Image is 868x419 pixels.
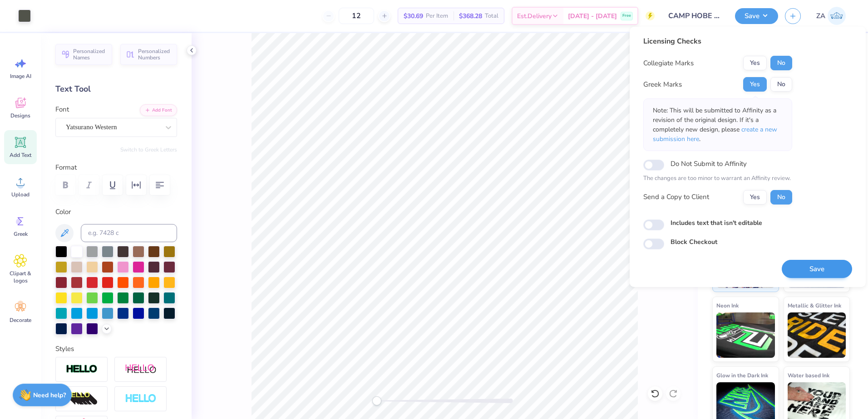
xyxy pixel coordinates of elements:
[671,218,762,228] label: Includes text that isn't editable
[568,11,617,21] span: [DATE] - [DATE]
[812,7,850,25] a: ZA
[10,317,31,324] span: Decorate
[643,174,792,183] p: The changes are too minor to warrant an Affinity review.
[770,190,792,205] button: No
[55,83,177,95] div: Text Tool
[517,11,552,21] span: Est. Delivery
[55,44,112,65] button: Personalized Names
[10,151,31,159] span: Add Text
[716,370,768,380] span: Glow in the Dark Ink
[643,192,709,202] div: Send a Copy to Client
[716,312,775,358] img: Neon Ink
[735,8,778,24] button: Save
[743,190,767,205] button: Yes
[125,394,157,404] img: Negative Space
[120,146,177,153] button: Switch to Greek Letters
[81,224,177,242] input: e.g. 7428 c
[125,364,157,375] img: Shadow
[55,207,177,217] label: Color
[828,7,846,25] img: Zuriel Alaba
[10,73,31,80] span: Image AI
[643,36,792,47] div: Licensing Checks
[426,11,448,21] span: Per Item
[770,56,792,70] button: No
[622,13,631,19] span: Free
[643,79,682,90] div: Greek Marks
[339,8,374,24] input: – –
[55,162,177,173] label: Format
[653,106,783,144] p: Note: This will be submitted to Affinity as a revision of the original design. If it's a complete...
[661,7,728,25] input: Untitled Design
[788,301,841,310] span: Metallic & Glitter Ink
[485,11,498,21] span: Total
[770,77,792,92] button: No
[33,391,66,400] strong: Need help?
[5,270,35,284] span: Clipart & logos
[55,104,69,115] label: Font
[10,112,30,119] span: Designs
[138,48,172,61] span: Personalized Numbers
[66,392,98,406] img: 3D Illusion
[788,370,829,380] span: Water based Ink
[788,312,846,358] img: Metallic & Glitter Ink
[743,77,767,92] button: Yes
[66,364,98,375] img: Stroke
[140,104,177,116] button: Add Font
[782,260,852,278] button: Save
[716,301,739,310] span: Neon Ink
[671,237,717,247] label: Block Checkout
[743,56,767,70] button: Yes
[816,11,825,21] span: ZA
[55,344,74,354] label: Styles
[643,58,694,68] div: Collegiate Marks
[459,11,482,21] span: $368.28
[120,44,177,65] button: Personalized Numbers
[11,191,30,198] span: Upload
[671,158,747,170] label: Do Not Submit to Affinity
[73,48,107,61] span: Personalized Names
[14,230,28,238] span: Greek
[372,396,381,405] div: Accessibility label
[404,11,423,21] span: $30.69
